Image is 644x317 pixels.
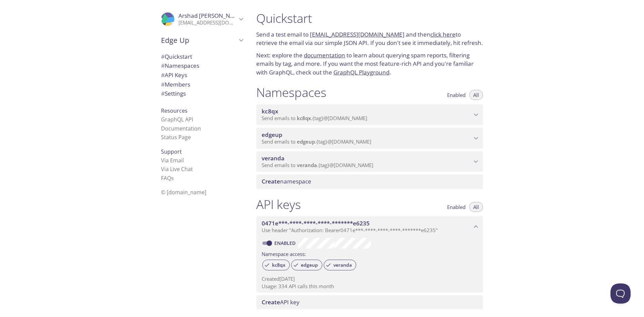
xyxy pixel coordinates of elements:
[161,189,206,196] span: © [DOMAIN_NAME]
[161,165,193,173] a: Via Live Chat
[171,174,174,182] span: s
[156,52,248,61] div: Quickstart
[256,197,301,212] h1: API keys
[333,68,389,76] a: GraphQL Playground
[291,260,322,270] div: edgeup
[161,62,199,69] span: Namespaces
[156,61,248,70] div: Namespaces
[161,116,193,123] a: GraphQL API
[156,80,248,89] div: Members
[262,298,300,306] span: API key
[256,51,483,77] p: Next: explore the to learn about querying spam reports, filtering emails by tag, and more. If you...
[156,8,248,30] div: Arshad Uvais
[161,81,190,88] span: Members
[262,283,478,290] p: Usage: 334 API calls this month
[273,240,298,246] a: Enabled
[297,138,315,145] span: edgeup
[262,249,306,258] label: Namespace access:
[256,295,483,309] div: Create API Key
[262,107,278,115] span: kc8qx
[297,262,322,268] span: edgeup
[161,53,165,60] span: #
[161,71,187,79] span: API Keys
[156,70,248,80] div: API Keys
[469,90,483,100] button: All
[161,157,184,164] a: Via Email
[161,134,191,141] a: Status Page
[156,89,248,98] div: Team Settings
[256,104,483,125] div: kc8qx namespace
[256,11,483,26] h1: Quickstart
[256,151,483,172] div: veranda namespace
[262,162,373,168] span: Send emails to . {tag} @[DOMAIN_NAME]
[161,71,165,79] span: #
[443,202,470,212] button: Enabled
[297,115,311,121] span: kc8qx
[262,138,371,145] span: Send emails to . {tag} @[DOMAIN_NAME]
[156,32,248,49] div: Edge Up
[262,260,290,270] div: kc8qx
[268,262,289,268] span: kc8qx
[161,174,174,182] a: FAQ
[256,30,483,47] p: Send a test email to and then to retrieve the email via our simple JSON API. If you don't see it ...
[161,90,165,97] span: #
[262,177,280,185] span: Create
[329,262,356,268] span: veranda
[443,90,470,100] button: Enabled
[161,62,165,69] span: #
[262,298,280,306] span: Create
[161,81,165,88] span: #
[256,128,483,149] div: edgeup namespace
[297,162,317,168] span: veranda
[262,131,282,139] span: edgeup
[262,115,367,121] span: Send emails to . {tag} @[DOMAIN_NAME]
[161,148,182,155] span: Support
[262,275,478,282] p: Created [DATE]
[161,36,237,45] span: Edge Up
[324,260,356,270] div: veranda
[161,53,192,60] span: Quickstart
[161,125,201,132] a: Documentation
[610,283,631,304] iframe: Help Scout Beacon - Open
[262,177,311,185] span: namespace
[256,174,483,189] div: Create namespace
[178,19,237,26] p: [EMAIL_ADDRESS][DOMAIN_NAME]
[262,154,284,162] span: veranda
[310,31,405,38] a: [EMAIL_ADDRESS][DOMAIN_NAME]
[161,107,187,114] span: Resources
[469,202,483,212] button: All
[430,31,455,38] a: click here
[161,90,186,97] span: Settings
[178,12,244,19] span: Arshad [PERSON_NAME]
[304,51,345,59] a: documentation
[256,85,326,100] h1: Namespaces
